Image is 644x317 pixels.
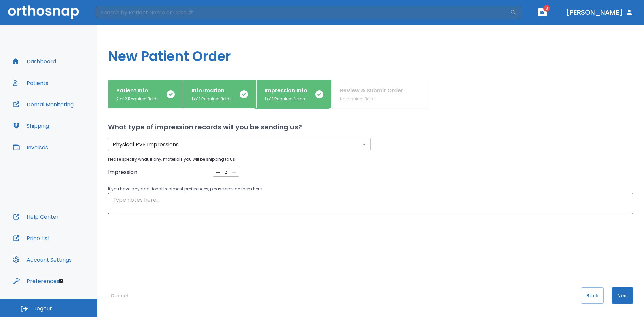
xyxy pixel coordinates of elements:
p: Impression Info [265,87,307,95]
span: Logout [34,305,52,312]
button: Price List [9,230,54,246]
p: 2 of 2 Required fields [116,96,159,102]
button: Dashboard [9,53,60,69]
button: Preferences [9,273,63,289]
button: Help Center [9,209,63,225]
button: [PERSON_NAME] [563,6,636,18]
img: Orthosnap [8,5,79,19]
input: Search by Patient Name or Case # [96,6,510,19]
button: Patients [9,75,52,91]
p: 1 of 1 Required fields [265,96,307,102]
p: Please specify what, if any, materials you will be shipping to us [108,156,633,162]
button: Dental Monitoring [9,96,78,112]
span: Impression [108,169,137,176]
button: Account Settings [9,252,76,268]
button: Invoices [9,139,52,155]
span: 3 [543,5,550,12]
p: Patient Info [116,87,159,95]
div: Tooltip anchor [58,278,64,284]
button: Cancel [108,287,131,304]
p: If you have any additional treatment preferences, please provide them here: [108,185,633,193]
button: Back [581,287,604,304]
div: Without label [108,138,371,151]
p: Information [192,87,232,95]
h1: New Patient Order [97,25,644,80]
p: 1 of 1 Required fields [192,96,232,102]
button: Next [612,287,633,304]
button: Shipping [9,118,53,134]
